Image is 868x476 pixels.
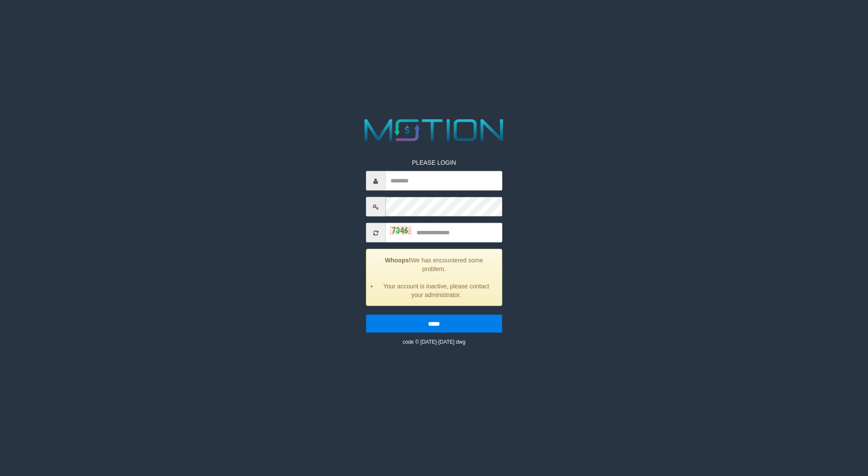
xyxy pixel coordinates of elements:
[366,249,502,306] div: We has encountered some problem.
[358,115,510,145] img: MOTION_logo.png
[377,282,495,299] li: Your account is inactive, please contact your administrator.
[403,339,465,345] small: code © [DATE]-[DATE] dwg
[390,226,411,234] img: captcha
[385,257,411,264] strong: Whoops!
[366,158,502,167] p: PLEASE LOGIN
